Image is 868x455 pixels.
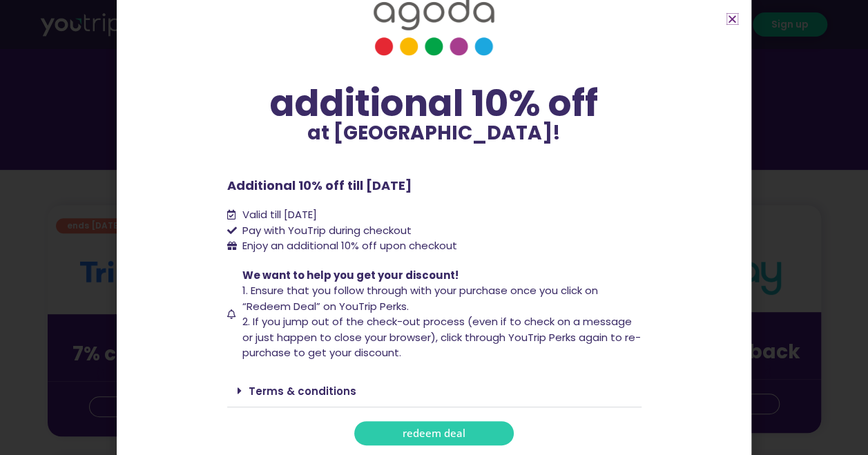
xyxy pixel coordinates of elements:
[403,428,465,438] span: redeem deal
[242,314,641,360] span: 2. If you jump out of the check-out process (even if to check on a message or just happen to clos...
[239,207,317,223] span: Valid till [DATE]
[227,84,642,124] div: additional 10% off
[242,268,459,282] span: We want to help you get your discount!
[242,283,598,313] span: 1. Ensure that you follow through with your purchase once you click on “Redeem Deal” on YouTrip P...
[227,124,642,143] p: at [GEOGRAPHIC_DATA]!
[239,223,412,239] span: Pay with YouTrip during checkout
[227,176,642,195] p: Additional 10% off till [DATE]
[727,14,737,24] a: Close
[354,421,514,445] a: redeem deal
[242,238,457,253] span: Enjoy an additional 10% off upon checkout
[227,375,642,407] div: Terms & conditions
[249,384,356,398] a: Terms & conditions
